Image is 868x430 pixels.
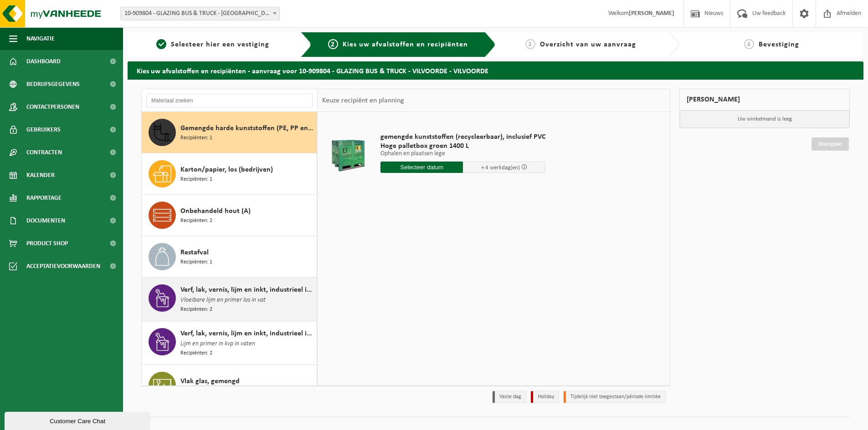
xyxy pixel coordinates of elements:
[318,89,409,112] div: Keuze recipiënt en planning
[142,365,317,406] button: Vlak glas, gemengd
[380,151,545,157] p: Ophalen en plaatsen lege
[26,164,55,187] span: Kalender
[142,278,317,321] button: Verf, lak, vernis, lijm en inkt, industrieel in IBC Vloeibare lijm en primer los in vat Recipiënt...
[540,41,636,48] span: Overzicht van uw aanvraag
[759,41,799,48] span: Bevestiging
[180,284,314,295] span: Verf, lak, vernis, lijm en inkt, industrieel in IBC
[180,376,240,387] span: Vlak glas, gemengd
[531,391,559,403] li: Holiday
[180,295,266,305] span: Vloeibare lijm en primer los in vat
[180,328,314,339] span: Verf, lak, vernis, lijm en inkt, industrieel in kleinverpakking
[132,39,293,50] a: 1Selecteer hier een vestiging
[180,123,314,134] span: Gemengde harde kunststoffen (PE, PP en PVC), recycleerbaar (industrieel)
[180,217,212,225] span: Recipiënten: 2
[142,153,317,195] button: Karton/papier, los (bedrijven) Recipiënten: 1
[146,94,313,107] input: Materiaal zoeken
[629,10,674,17] strong: [PERSON_NAME]
[380,142,545,151] span: Hoge palletbox groen 1400 L
[26,50,61,73] span: Dashboard
[171,41,269,48] span: Selecteer hier een vestiging
[493,391,526,403] li: Vaste dag
[26,118,61,141] span: Gebruikers
[120,7,280,20] span: 10-909804 - GLAZING BUS & TRUCK - VILVOORDE - VILVOORDE
[26,96,79,118] span: Contactpersonen
[343,41,468,48] span: Kies uw afvalstoffen en recipiënten
[142,112,317,153] button: Gemengde harde kunststoffen (PE, PP en PVC), recycleerbaar (industrieel) Recipiënten: 1
[380,162,463,173] input: Selecteer datum
[142,236,317,278] button: Restafval Recipiënten: 1
[525,39,535,49] span: 3
[26,73,80,96] span: Bedrijfsgegevens
[812,137,849,151] a: Doorgaan
[180,175,212,184] span: Recipiënten: 1
[180,247,209,258] span: Restafval
[180,258,212,267] span: Recipiënten: 1
[564,391,666,403] li: Tijdelijk niet toegestaan/période limitée
[680,111,849,128] p: Uw winkelmand is leeg
[142,321,317,365] button: Verf, lak, vernis, lijm en inkt, industrieel in kleinverpakking Lijm en primer in kvp in vaten Re...
[142,195,317,236] button: Onbehandeld hout (A) Recipiënten: 2
[156,39,166,49] span: 1
[26,255,100,278] span: Acceptatievoorwaarden
[26,187,62,209] span: Rapportage
[380,132,545,142] span: gemengde kunststoffen (recycleerbaar), inclusief PVC
[180,134,212,142] span: Recipiënten: 1
[180,206,251,217] span: Onbehandeld hout (A)
[121,7,279,20] span: 10-909804 - GLAZING BUS & TRUCK - VILVOORDE - VILVOORDE
[180,305,212,314] span: Recipiënten: 2
[180,164,273,175] span: Karton/papier, los (bedrijven)
[180,349,212,358] span: Recipiënten: 2
[5,410,152,430] iframe: chat widget
[744,39,754,49] span: 4
[128,61,863,79] h2: Kies uw afvalstoffen en recipiënten - aanvraag voor 10-909804 - GLAZING BUS & TRUCK - VILVOORDE -...
[26,27,55,50] span: Navigatie
[328,39,338,49] span: 2
[180,339,255,349] span: Lijm en primer in kvp in vaten
[26,141,62,164] span: Contracten
[481,165,520,171] span: + 4 werkdag(en)
[26,209,65,232] span: Documenten
[679,89,850,111] div: [PERSON_NAME]
[26,232,68,255] span: Product Shop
